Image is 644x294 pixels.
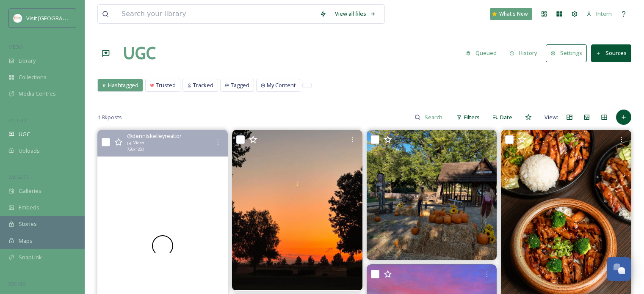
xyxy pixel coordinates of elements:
a: History [505,45,546,61]
span: Media Centres [19,90,56,98]
span: Date [500,113,512,121]
a: Queued [462,45,505,61]
button: Sources [591,44,631,62]
a: UGC [123,41,156,66]
span: Stories [19,220,37,228]
span: View: [544,113,558,121]
span: WIDGETS [8,174,28,180]
button: Queued [462,45,501,61]
input: Search your library [117,5,315,23]
img: images.png [14,14,22,22]
span: Uploads [19,147,40,155]
span: Collections [19,73,47,81]
a: What's New [490,8,532,20]
span: Video [133,140,144,146]
span: Galleries [19,187,41,195]
span: 1.8k posts [97,113,122,121]
span: Library [19,57,36,65]
span: Hashtagged [108,81,138,89]
img: It won’t be long before pumpkins are taking over again.🎃 Tell us- is summer your favorite or are ... [367,130,497,260]
img: Rancho Cordova, California. Photo • jasonhears #visitgoldcountry #ranchocordova [232,130,362,290]
span: Embeds [19,203,39,212]
button: Settings [546,44,587,62]
a: View all files [331,5,380,22]
span: SnapLink [19,253,42,261]
span: Tracked [193,81,213,89]
a: Settings [546,44,591,62]
button: History [505,45,542,61]
span: COLLECT [8,117,27,124]
span: SOCIALS [8,280,25,287]
span: @ denniskelleyrealtor [127,132,182,140]
span: My Content [267,81,296,89]
span: Trusted [156,81,176,89]
span: MEDIA [8,44,23,50]
span: Intern [596,10,612,17]
span: 720 x 1280 [127,146,144,152]
span: Maps [19,237,33,245]
span: Tagged [231,81,249,89]
a: Intern [582,5,616,22]
span: Filters [464,113,480,121]
span: UGC [19,130,30,138]
span: Visit [GEOGRAPHIC_DATA][PERSON_NAME] [26,14,134,22]
input: Search [420,109,448,126]
button: Open Chat [607,257,631,281]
